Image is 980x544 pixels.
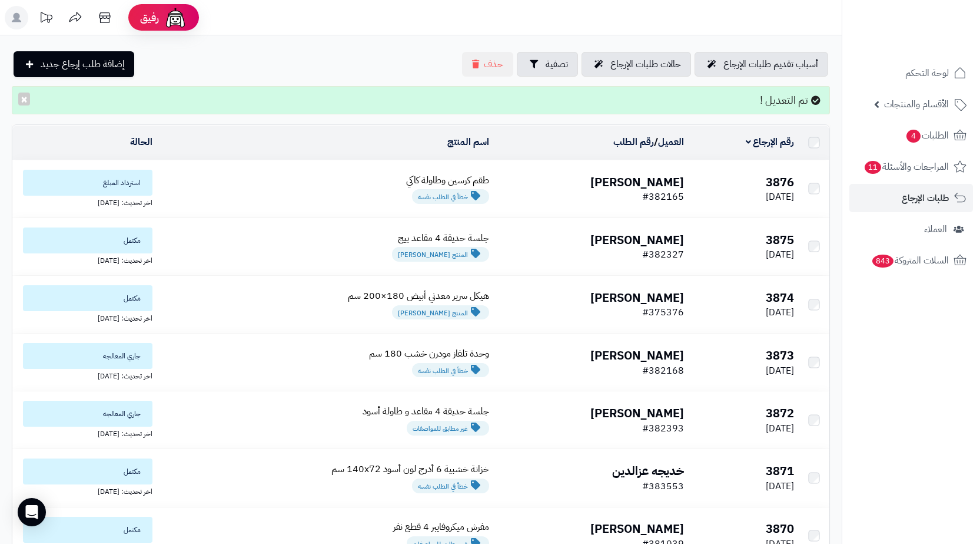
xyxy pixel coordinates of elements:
div: اخر تحديث: [DATE] [17,484,152,497]
a: الحالة [130,135,152,149]
span: أسباب تقديم طلبات الإرجاع [723,57,818,71]
div: اخر تحديث: [DATE] [17,253,152,266]
a: جلسة حديقة 4 مقاعد و طاولة أسود [363,404,489,418]
b: 3874 [766,289,794,306]
span: #382165 [642,190,684,204]
span: استرداد المبلغ [23,170,152,196]
b: 3876 [766,173,794,191]
span: خطأ في الطلب نفسه [412,479,489,493]
span: #382168 [642,364,684,378]
a: اسم المنتج [447,135,489,149]
a: رقم الطلب [613,135,654,149]
span: 843 [872,255,893,268]
span: جاري المعالجه [23,401,152,427]
a: طلبات الإرجاع [849,184,973,212]
a: تحديثات المنصة [31,6,61,32]
span: خطأ في الطلب نفسه [412,189,489,204]
button: تصفية [517,52,578,77]
span: #382393 [642,421,684,436]
div: اخر تحديث: [DATE] [17,427,152,439]
span: طلبات الإرجاع [902,190,949,206]
b: [PERSON_NAME] [590,520,684,538]
span: المنتج [PERSON_NAME] [392,247,489,262]
span: جاري المعالجه [23,343,152,369]
a: المراجعات والأسئلة11 [849,153,973,181]
span: المنتج [PERSON_NAME] [392,305,489,320]
span: [DATE] [766,305,794,319]
span: حالات طلبات الإرجاع [610,57,681,71]
a: الطلبات4 [849,121,973,150]
div: اخر تحديث: [DATE] [17,369,152,381]
span: الأقسام والمنتجات [884,96,949,113]
b: 3875 [766,231,794,249]
span: حذف [484,57,503,71]
b: 3870 [766,520,794,538]
span: تصفية [546,57,568,71]
b: [PERSON_NAME] [590,289,684,306]
a: العملاء [849,215,973,243]
div: اخر تحديث: [DATE] [17,196,152,208]
span: [DATE] [766,248,794,262]
a: هيكل سرير معدني أبيض 180×200 سم [348,289,489,303]
a: إضافة طلب إرجاع جديد [14,51,134,77]
div: اخر تحديث: [DATE] [17,311,152,324]
span: خطأ في الطلب نفسه [412,363,489,378]
div: Open Intercom Messenger [18,498,46,526]
b: 3871 [766,462,794,480]
a: خزانة خشبية 6 أدرج لون أسود 140x72 سم [331,462,489,476]
a: أسباب تقديم طلبات الإرجاع [695,52,828,77]
span: العملاء [924,221,947,238]
a: حالات طلبات الإرجاع [582,52,691,77]
a: جلسة حديقة 4 مقاعد بيج [398,231,489,245]
b: 3873 [766,347,794,364]
span: [DATE] [766,479,794,493]
a: طقم كرسين وطاولة كاكي [406,173,489,187]
button: حذف [462,52,513,77]
b: [PERSON_NAME] [590,347,684,364]
span: لوحة التحكم [905,65,949,81]
td: / [494,126,689,160]
span: رفيق [140,11,159,25]
a: رقم الإرجاع [746,135,795,149]
span: [DATE] [766,190,794,204]
a: لوحة التحكم [849,59,973,87]
img: ai-face.png [164,6,187,29]
span: [DATE] [766,421,794,436]
a: السلات المتروكة843 [849,246,973,275]
span: #383553 [642,479,684,493]
span: مكتمل [23,517,152,543]
span: #375376 [642,305,684,319]
span: #382327 [642,248,684,262]
b: [PERSON_NAME] [590,173,684,191]
b: [PERSON_NAME] [590,231,684,249]
img: logo-2.png [900,30,969,55]
b: [PERSON_NAME] [590,404,684,422]
span: [DATE] [766,364,794,378]
span: مكتمل [23,228,152,253]
div: تم التعديل ! [12,86,830,114]
span: مكتمل [23,285,152,311]
button: × [18,93,30,105]
span: غير مطابق للمواصفات [407,421,489,436]
a: مفرش ميكروفايبر 4 قطع نفر [393,520,489,534]
span: إضافة طلب إرجاع جديد [41,57,125,71]
span: المراجعات والأسئلة [863,159,949,175]
span: مكتمل [23,459,152,484]
a: العميل [658,135,684,149]
a: وحدة تلفاز مودرن خشب 180 سم [369,347,489,361]
span: 11 [865,161,881,174]
span: الطلبات [905,127,949,144]
span: السلات المتروكة [871,252,949,269]
span: 4 [906,130,921,143]
b: 3872 [766,404,794,422]
b: خديجه عزالدين [612,462,684,480]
